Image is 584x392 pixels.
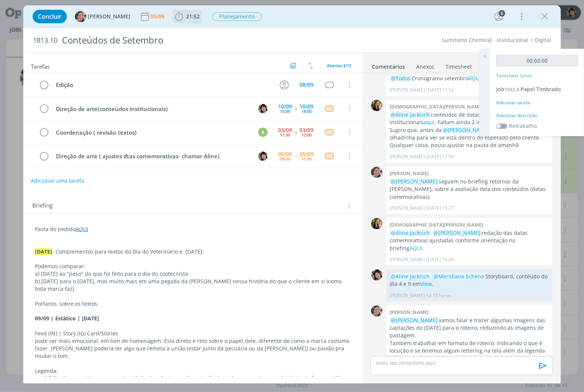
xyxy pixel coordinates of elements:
span: @Aline Jackisch [391,273,430,280]
span: @[PERSON_NAME] [391,178,438,185]
div: 11:00 [301,157,312,161]
p: b) [DATE] para o [DATE], mas muito mais em uma pegada da [PERSON_NAME] nessa história do que o cl... [35,278,351,293]
span: @[PERSON_NAME] [434,229,481,236]
img: A [371,305,382,317]
p: Timesheet Salvo! [496,72,532,79]
span: @[PERSON_NAME] [443,126,490,134]
div: 05/09 [300,152,313,157]
p: seguem no briefing retornos da [PERSON_NAME], sobre a avaliação dela dos conteúdos (datas comemor... [390,178,548,201]
span: @Meridiane Schena [434,273,485,280]
span: 1922.6 [504,86,519,93]
a: Job1922.6Papel Timbrado [496,86,561,93]
a: Timesheet [445,60,472,71]
span: [DATE] 17:52 [427,87,454,93]
span: [DATE] 16:45 [427,256,454,263]
span: Tarefas [31,61,50,70]
div: 05/09 [278,152,292,157]
p: [PERSON_NAME] [390,205,425,212]
img: C [371,218,382,229]
span: [DATE] 17:59 [427,153,454,160]
p: conteúdos de datas comemorativas e 2 institucionais . Faltam ainda 2 institucionais. [390,111,548,126]
div: 09:30 [280,157,290,161]
div: 6 [499,10,505,17]
p: [PERSON_NAME] [390,256,425,263]
p: Feed (IN) | Story (IG) Card/Stories [35,330,351,337]
div: Direção de arte ( ajustes dtas comemorativas- chamar Aline) [53,152,251,161]
span: Briefing [32,201,53,211]
button: 6 [493,11,505,23]
strong: [DATE] [35,248,52,255]
label: Retrabalho [509,122,537,130]
span: 21:52 [186,13,200,20]
img: A [371,167,382,178]
div: Anexos [416,63,434,71]
p: [PERSON_NAME] [390,292,425,299]
span: @Aline Jackisch [391,111,430,118]
p: redação das datas comemorativas ajustadas conforme orientação no briefing . [390,229,548,252]
div: 03/09 [300,128,313,133]
img: E [371,269,382,281]
div: A [258,128,268,137]
span: 1813.10 [33,36,57,45]
span: -- [295,106,297,111]
p: [PERSON_NAME] [390,153,425,160]
div: Edição [53,80,273,90]
span: Planejamento [212,12,262,21]
span: @[PERSON_NAME] [391,317,438,324]
a: AQUI [410,245,423,252]
span: @Aline Jackisch [391,229,430,236]
b: [DEMOGRAPHIC_DATA][PERSON_NAME] [390,103,483,110]
span: Concluir [38,14,62,20]
span: [PERSON_NAME] [88,14,130,19]
img: A [75,11,86,22]
p: vamos falar e trazer algumas imagens das captações do [DATE] para o roteiro, reduzindo as imagens... [390,317,548,339]
button: E [257,103,269,114]
span: há 15 horas [427,292,452,299]
div: 10/09 [300,104,313,109]
a: aqui [424,119,435,126]
div: 08/09 [300,82,313,87]
span: Papel Timbrado [521,86,561,93]
a: Comentários [372,60,405,71]
div: Adicionar tarefa [496,99,578,106]
span: @Todos [391,75,411,82]
p: Cronograma setembro [390,75,548,82]
div: 05/09 [151,14,166,19]
button: 21:52 [173,11,202,23]
p: Sugiro que, antes da iniciar, tu dê uma olhadinha para ver se está dentro do esperado pelo client... [390,126,548,149]
div: Direção de arte(conteúdos institucionais) [53,104,251,114]
img: E [258,152,268,161]
p: a) [DATE] ao "peso" do que foi feito para o dia do zootecnista [35,270,351,278]
button: A[PERSON_NAME] [75,11,130,22]
p: Pasta do pedido [35,225,351,233]
span: Abertas 4/12 [327,63,351,68]
div: 13:00 [280,109,290,113]
div: 11:30 [280,133,290,137]
p: Podemos comparar: [35,263,351,270]
button: Concluir [33,10,67,23]
span: -- [295,130,297,135]
img: C [371,100,382,111]
div: 12:00 [301,133,312,137]
b: [PERSON_NAME] [390,309,429,315]
div: dialog [23,5,561,383]
p: Legenda: [35,367,351,375]
img: E [258,104,268,113]
a: AQUI [75,225,88,233]
a: Digital [535,36,551,44]
div: Adicionar descrição [496,112,578,119]
button: Planejamento [212,12,262,21]
p: [PERSON_NAME] [390,87,425,93]
p: - Complementos para textos do Dia do Veterinário e [DATE]: [35,248,351,255]
span: [DATE] 15:27 [427,205,454,212]
div: Coordenação ( revisão textos) [53,128,251,137]
div: 18:00 [301,109,312,113]
a: Sumitomo Chemical - Institucional [442,36,528,44]
b: [DEMOGRAPHIC_DATA][PERSON_NAME] [390,221,483,228]
span: -- [295,153,297,159]
div: 10/09 [278,104,292,109]
strong: 09/09 | Estático | [DATE] [35,315,99,322]
div: 03/09 [278,128,292,133]
p: Também trabalhar em formato de roteiro. Indicando o que é locução e se teremos algum lettering na... [390,339,548,355]
a: AQUI [469,75,482,82]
